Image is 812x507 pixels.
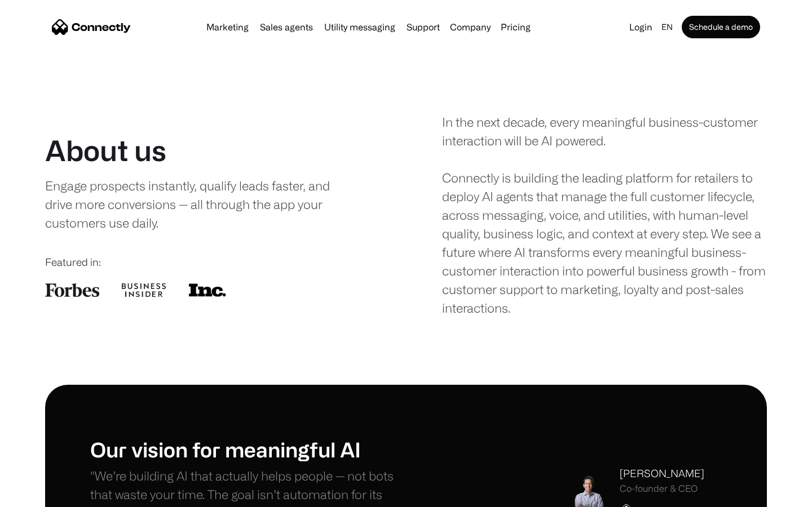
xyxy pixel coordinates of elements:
div: en [661,19,673,35]
ul: Language list [23,487,68,503]
a: Utility messaging [320,23,400,32]
div: Engage prospects instantly, qualify leads faster, and drive more conversions — all through the ap... [45,176,354,232]
div: Featured in: [45,255,370,270]
div: Company [450,19,491,35]
h1: About us [45,134,166,167]
a: Marketing [202,23,253,32]
a: Login [625,19,657,35]
a: Sales agents [255,23,317,32]
a: Schedule a demo [682,16,760,38]
div: Co-founder & CEO [620,483,704,494]
h1: Our vision for meaningful AI [90,437,406,461]
div: [PERSON_NAME] [620,466,704,481]
a: Support [402,23,444,32]
aside: Language selected: English [11,486,68,503]
a: Pricing [496,23,535,32]
div: In the next decade, every meaningful business-customer interaction will be AI powered. Connectly ... [442,113,767,317]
